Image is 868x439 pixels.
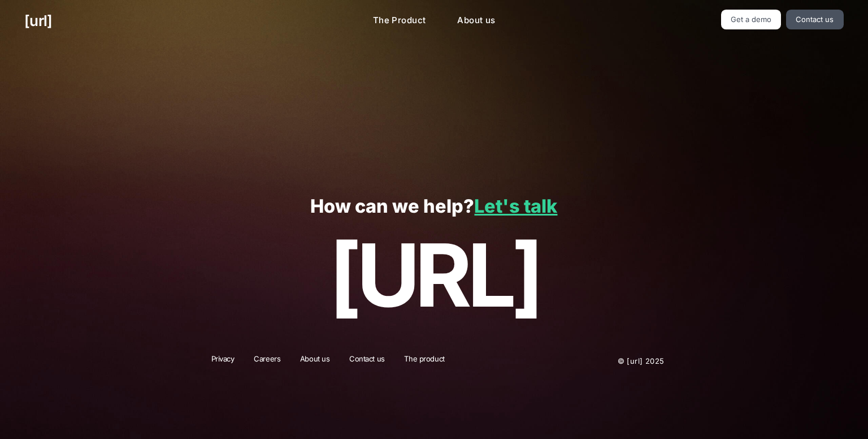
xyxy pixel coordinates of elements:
[246,354,288,368] a: Careers
[474,195,557,217] a: Let's talk
[397,354,452,368] a: The product
[721,10,782,29] a: Get a demo
[24,196,843,217] p: How can we help?
[448,10,504,32] a: About us
[293,354,337,368] a: About us
[24,10,52,32] a: [URL]
[786,10,844,29] a: Contact us
[24,226,843,324] p: [URL]
[364,10,435,32] a: The Product
[204,354,242,368] a: Privacy
[549,354,665,368] p: © [URL] 2025
[342,354,392,368] a: Contact us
